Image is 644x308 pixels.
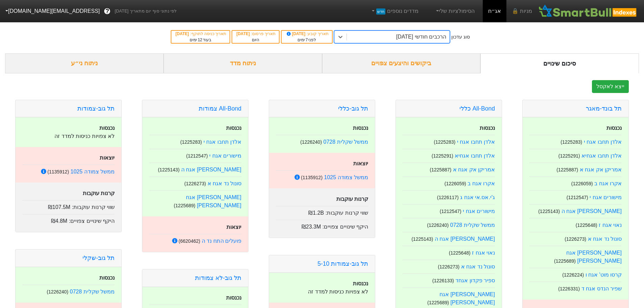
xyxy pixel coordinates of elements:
strong: נכנסות [99,125,115,131]
strong: קרנות עוקבות [336,196,368,202]
small: ( 1226059 ) [445,181,466,186]
small: ( 1225689 ) [554,258,576,264]
a: [PERSON_NAME] אגח ה [562,208,622,214]
small: ( 1226224 ) [562,272,584,278]
small: ( 1226117 ) [437,195,459,200]
div: תאריך פרסום : [236,31,276,37]
a: נאוי אגח ז [472,250,495,256]
div: שווי קרנות עוקבות : [276,206,368,217]
a: מישורים אגח י [590,194,622,200]
span: חדש [376,8,385,15]
a: תל בונד-מאגר [586,105,622,112]
div: ניתוח ני״ע [5,53,164,73]
small: ( 1225689 ) [427,300,449,305]
a: [PERSON_NAME] אגח [PERSON_NAME] [566,250,622,264]
small: ( 1212547 ) [440,209,461,214]
a: תל גוב-לא צמודות [195,275,241,281]
a: ממשל צמודה 1025 [324,174,368,180]
a: פועלים התח נד ה [202,238,241,244]
a: שפיר הנדס אגח ד [581,286,622,291]
strong: נכנסות [226,125,241,131]
span: היום [252,38,259,42]
small: ( 1212547 ) [186,153,208,159]
div: לפני ימים [285,37,329,43]
span: [DATE] [286,31,307,36]
a: אקרו אגח ב [594,181,622,186]
a: ממשל שקלית 0728 [450,222,495,228]
small: ( 1226240 ) [427,222,449,228]
a: אקרו אגח ב [468,181,495,186]
a: סונול נד אגח א [461,264,495,269]
small: ( 1225283 ) [560,139,582,145]
div: היקף שינויים צפויים : [22,214,115,225]
span: [DATE] [175,31,190,36]
span: ₪23.3M [302,224,321,230]
a: מישורים אגח י [463,208,495,214]
span: ₪107.5M [48,204,70,210]
div: סיכום שינויים [480,53,639,73]
a: מדדים נוספיםחדש [367,4,421,18]
div: תאריך קובע : [285,31,329,37]
small: ( 1226273 ) [565,236,586,242]
small: ( 1225283 ) [434,139,455,145]
a: ממשל שקלית 0728 [70,289,115,294]
span: לפי נתוני סוף יום מתאריך [DATE] [115,8,176,15]
small: ( 1225291 ) [558,153,580,159]
a: נאוי אגח ז [599,222,622,228]
small: ( 1225143 ) [538,209,560,214]
a: אלדן תחבו אגחיא [455,153,495,159]
small: ( 1226240 ) [300,139,322,145]
small: ( 1225291 ) [432,153,453,159]
a: אלדן תחבו אגח י [457,139,495,145]
a: [PERSON_NAME] אגח ה [181,167,242,172]
small: ( 1225648 ) [449,250,471,256]
a: אלדן תחבו אגח י [584,139,622,145]
small: ( 6620462 ) [178,238,200,244]
div: הרכבים חודשי [DATE] [396,33,446,41]
div: שווי קרנות עוקבות : [22,200,115,211]
button: ייצא לאקסל [592,80,629,93]
p: לא צפויות כניסות למדד זה [22,132,115,140]
span: ₪1.2B [308,210,324,216]
strong: יוצאות [226,224,241,230]
small: ( 1226331 ) [558,286,580,291]
p: לא צפויות כניסות למדד זה [276,288,368,296]
a: ממשל שקלית 0728 [324,139,368,145]
div: ביקושים והיצעים צפויים [322,53,481,73]
a: ממשל צמודה 1025 [71,169,115,174]
a: תל גוב-כללי [338,105,368,112]
a: אמריקן אק אגח א [580,167,622,172]
span: [DATE] [236,31,251,36]
a: אלדן תחבו אגח י [204,139,241,145]
small: ( 1226059 ) [571,181,593,186]
a: All-Bond כללי [459,105,495,112]
a: תל גוב-צמודות 5-10 [317,260,368,267]
a: אמריקן אק אגח א [453,167,495,172]
a: ספיר פקדון אגחד [455,278,495,283]
strong: קרנות עוקבות [83,190,115,196]
small: ( 1226273 ) [438,264,459,269]
small: ( 1225648 ) [576,222,597,228]
a: [PERSON_NAME] אגח [PERSON_NAME] [186,194,241,208]
div: סוג עדכון [451,33,470,41]
a: [PERSON_NAME] אגח [PERSON_NAME] [439,291,495,305]
strong: נכנסות [480,125,495,131]
small: ( 1225283 ) [180,139,202,145]
span: ₪4.8M [51,218,68,224]
strong: נכנסות [606,125,622,131]
div: היקף שינויים צפויים : [276,220,368,231]
a: [PERSON_NAME] אגח ה [435,236,495,242]
small: ( 1135912 ) [47,169,69,174]
small: ( 1225887 ) [430,167,451,172]
strong: נכנסות [353,281,368,286]
small: ( 1225689 ) [174,203,195,208]
small: ( 1225143 ) [158,167,180,172]
a: אלדן תחבו אגחיא [581,153,622,159]
a: סונול נד אגח א [588,236,622,242]
a: קרסו מוט' אגח ו [586,272,622,278]
small: ( 1135912 ) [301,175,323,180]
a: תל גוב-שקלי [82,255,115,261]
img: SmartBull [538,4,639,18]
a: תל גוב-צמודות [77,105,115,112]
small: ( 1226273 ) [184,181,206,186]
